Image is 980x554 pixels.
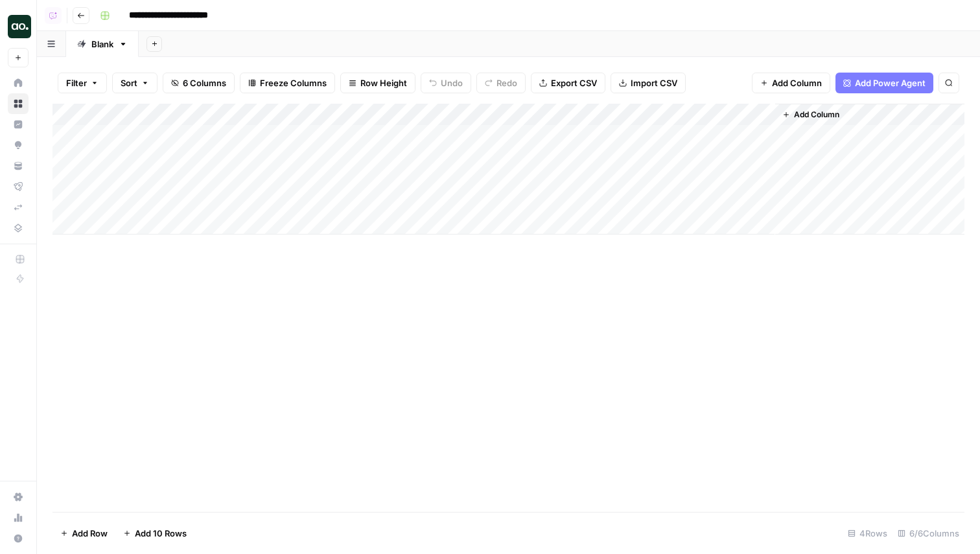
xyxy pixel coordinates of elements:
a: Flightpath [8,176,29,197]
span: Add Column [772,76,822,89]
span: Add Column [794,109,839,121]
a: Usage [8,507,29,528]
span: Redo [496,76,517,89]
button: Add 10 Rows [115,523,194,544]
button: Filter [58,73,107,93]
span: 6 Columns [183,76,226,89]
button: Add Column [777,106,845,123]
span: Freeze Columns [260,76,327,89]
button: Help + Support [8,528,29,549]
a: Blank [66,31,139,57]
span: Row Height [360,76,407,89]
button: Redo [476,73,526,93]
button: Sort [112,73,157,93]
div: 4 Rows [843,523,892,544]
button: Add Column [752,73,830,93]
div: Blank [91,38,113,51]
a: Opportunities [8,135,29,156]
a: Home [8,73,29,93]
span: Add Power Agent [855,76,926,89]
span: Sort [121,76,137,89]
a: Insights [8,114,29,135]
span: Add 10 Rows [135,527,187,540]
button: 6 Columns [163,73,235,93]
button: Export CSV [531,73,605,93]
a: Data Library [8,218,29,238]
button: Add Row [52,523,115,544]
button: Import CSV [611,73,686,93]
span: Undo [441,76,463,89]
span: Export CSV [551,76,597,89]
button: Freeze Columns [240,73,335,93]
span: Filter [66,76,87,89]
span: Import CSV [631,76,677,89]
a: Syncs [8,197,29,218]
a: Browse [8,93,29,114]
button: Undo [421,73,471,93]
button: Add Power Agent [835,73,933,93]
button: Workspace: AirOps [8,10,29,43]
a: Settings [8,487,29,507]
button: Row Height [340,73,415,93]
span: Add Row [72,527,108,540]
a: Your Data [8,156,29,176]
img: AirOps Logo [8,15,31,38]
div: 6/6 Columns [892,523,964,544]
